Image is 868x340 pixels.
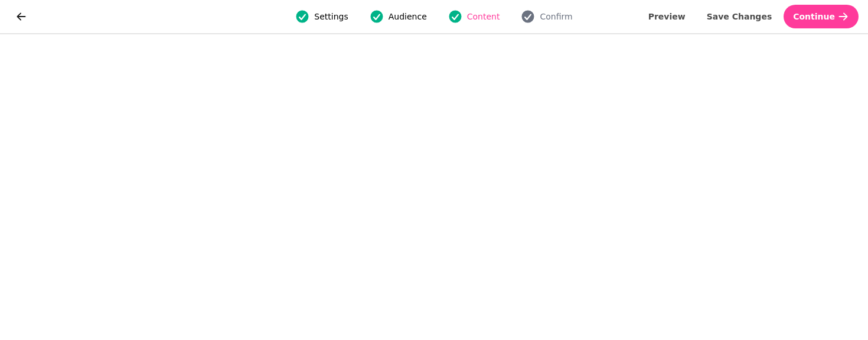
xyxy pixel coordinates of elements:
span: Save Changes [707,12,772,21]
span: Settings [314,11,348,22]
span: Continue [793,12,835,21]
span: Audience [389,11,427,22]
span: Content [467,11,500,22]
span: Confirm [540,11,572,22]
button: Save Changes [697,5,782,28]
button: Preview [639,5,695,28]
button: go back [9,5,33,28]
button: Continue [784,5,859,28]
span: Preview [648,12,686,21]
